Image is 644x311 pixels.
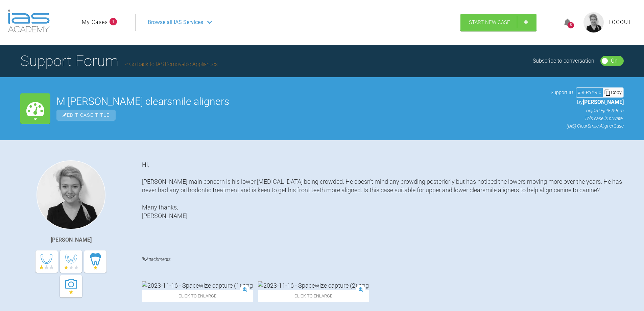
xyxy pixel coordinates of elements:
[583,12,604,32] img: profile.png
[51,236,92,244] div: [PERSON_NAME]
[576,89,603,96] div: # SFRYYRI0
[142,160,624,245] div: Hi, [PERSON_NAME] main concern is his lower [MEDICAL_DATA] being crowded. He doesn't mind any cro...
[611,57,618,65] div: On
[568,22,574,28] div: 5
[469,19,510,25] span: Start New Case
[142,290,253,302] span: Click to enlarge
[583,99,624,105] span: [PERSON_NAME]
[142,281,253,290] img: 2023-11-16 - Spacewize capture (1).png
[82,18,108,27] a: My Cases
[56,96,545,107] h2: M [PERSON_NAME] clearsmile aligners
[125,61,218,67] a: Go back to IAS Removable Appliances
[551,98,624,107] p: by
[551,107,624,114] p: on [DATE] at 5:39pm
[609,18,632,27] a: Logout
[37,160,105,229] img: Sarah Deacon
[20,49,218,73] h1: Support Forum
[551,89,573,96] span: Support ID
[110,18,117,25] span: 1
[551,115,624,122] p: This case is private.
[56,110,116,121] span: Edit Case Title
[142,255,624,264] h4: Attachments
[551,122,624,130] p: (IAS) ClearSmile Aligner Case
[258,290,369,302] span: Click to enlarge
[603,88,623,97] div: Copy
[533,57,594,65] div: Subscribe to conversation
[460,14,536,31] a: Start New Case
[8,9,50,32] img: logo-light.3e3ef733.png
[148,18,203,27] span: Browse all IAS Services
[258,281,369,290] img: 2023-11-16 - Spacewize capture (2).png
